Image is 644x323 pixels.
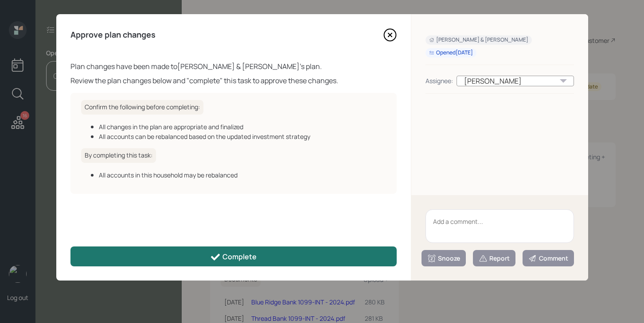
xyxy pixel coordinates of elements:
[70,75,397,86] div: Review the plan changes below and "complete" this task to approve these changes.
[429,49,473,57] div: Opened [DATE]
[70,246,397,266] button: Complete
[457,76,574,86] div: [PERSON_NAME]
[210,252,257,262] div: Complete
[81,148,156,163] h6: By completing this task:
[429,36,528,44] div: [PERSON_NAME] & [PERSON_NAME]
[425,76,453,85] div: Assignee:
[81,100,203,115] h6: Confirm the following before completing:
[70,61,397,72] div: Plan changes have been made to [PERSON_NAME] & [PERSON_NAME] 's plan.
[70,30,156,40] h4: Approve plan changes
[99,132,386,141] div: All accounts can be rebalanced based on the updated investment strategy
[479,254,510,263] div: Report
[427,254,460,263] div: Snooze
[99,122,386,131] div: All changes in the plan are appropriate and finalized
[523,250,574,266] button: Comment
[528,254,568,263] div: Comment
[422,250,466,266] button: Snooze
[99,170,386,180] div: All accounts in this household may be rebalanced
[473,250,515,266] button: Report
